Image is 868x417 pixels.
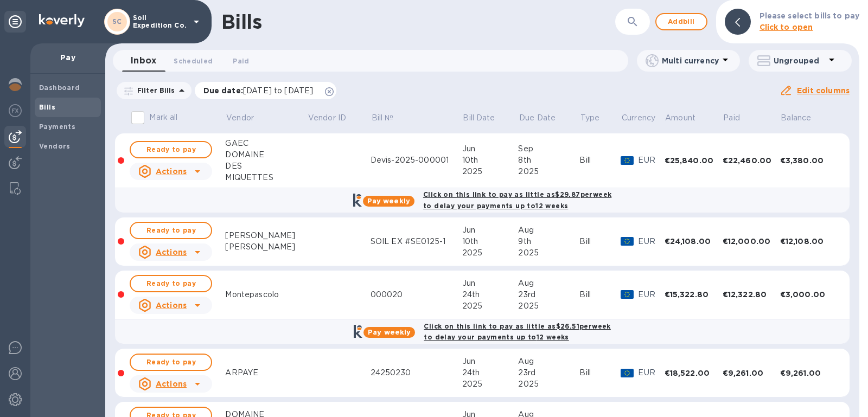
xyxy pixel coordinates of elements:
b: Bills [39,103,55,111]
u: Edit columns [797,86,850,95]
div: €22,460.00 [723,155,780,166]
p: Type [580,112,600,124]
u: Actions [156,380,187,388]
div: GAEC [225,138,307,149]
span: Vendor [226,112,268,124]
b: SC [112,17,122,25]
div: €18,522.00 [665,368,723,378]
div: Devis-2025-000001 [371,155,462,166]
p: Multi currency [662,55,719,66]
b: Vendors [39,142,71,150]
span: Bill Date [463,112,509,124]
div: 2025 [462,300,519,312]
div: Bill [579,367,621,378]
p: Due date : [203,85,319,96]
div: 2025 [518,247,579,259]
div: [PERSON_NAME] [225,241,307,253]
p: Ungrouped [774,55,825,66]
div: 8th [518,155,579,166]
div: €9,261.00 [723,368,780,378]
div: 24250230 [371,367,462,378]
div: €12,322.80 [723,289,780,300]
p: EUR [638,289,664,300]
div: 2025 [462,247,519,259]
span: Ready to pay [139,277,202,290]
div: €3,380.00 [780,155,840,166]
p: Vendor [226,112,254,124]
div: 10th [462,236,519,247]
div: €12,108.00 [780,236,840,247]
p: Due Date [519,112,556,124]
div: Due date:[DATE] to [DATE] [195,82,337,99]
p: Amount [665,112,695,124]
div: 24th [462,289,519,300]
div: 24th [462,367,519,378]
p: EUR [638,155,664,166]
span: Inbox [131,53,156,68]
div: [PERSON_NAME] [225,230,307,241]
div: Jun [462,224,519,236]
b: Dashboard [39,84,80,92]
b: Click on this link to pay as little as $26.51 per week to delay your payments up to 12 weeks [424,322,610,342]
p: Paid [723,112,740,124]
div: MIQUETTES [225,172,307,183]
div: Aug [518,224,579,236]
div: 000020 [371,289,462,300]
span: Paid [723,112,754,124]
button: Ready to pay [130,141,212,158]
div: 2025 [462,378,519,390]
div: 23rd [518,367,579,378]
div: Sep [518,143,579,155]
div: DOMAINE [225,149,307,161]
div: Montepascolo [225,289,307,300]
u: Actions [156,301,187,310]
span: Add bill [665,15,698,28]
button: Ready to pay [130,222,212,239]
div: €15,322.80 [665,289,723,300]
span: Amount [665,112,710,124]
button: Ready to pay [130,275,212,292]
div: 2025 [518,378,579,390]
div: 2025 [462,166,519,177]
div: €3,000.00 [780,289,840,300]
span: [DATE] to [DATE] [243,86,313,95]
u: Actions [156,167,187,176]
span: Ready to pay [139,356,202,369]
p: Pay [39,52,97,63]
div: €25,840.00 [665,155,723,166]
div: Jun [462,143,519,155]
span: Ready to pay [139,143,202,156]
h1: Bills [221,10,261,33]
p: Currency [622,112,655,124]
img: Foreign exchange [9,104,22,117]
span: Due Date [519,112,570,124]
div: Unpin categories [4,11,26,33]
div: Bill [579,289,621,300]
p: Mark all [149,112,177,123]
span: Balance [781,112,825,124]
b: Payments [39,123,75,131]
div: ARPAYE [225,367,307,378]
p: EUR [638,367,664,378]
b: Pay weekly [367,197,410,205]
button: Addbill [655,13,707,30]
p: EUR [638,236,664,247]
p: Bill № [372,112,394,124]
span: Paid [233,55,249,67]
p: Filter Bills [133,86,175,95]
p: Vendor ID [308,112,346,124]
span: Bill № [372,112,408,124]
div: Jun [462,278,519,289]
div: DES [225,161,307,172]
u: Actions [156,248,187,256]
div: Bill [579,236,621,247]
span: Type [580,112,614,124]
div: 23rd [518,289,579,300]
p: Balance [781,112,811,124]
span: Ready to pay [139,224,202,237]
b: Pay weekly [368,328,411,336]
div: 10th [462,155,519,166]
span: Vendor ID [308,112,360,124]
button: Ready to pay [130,354,212,371]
